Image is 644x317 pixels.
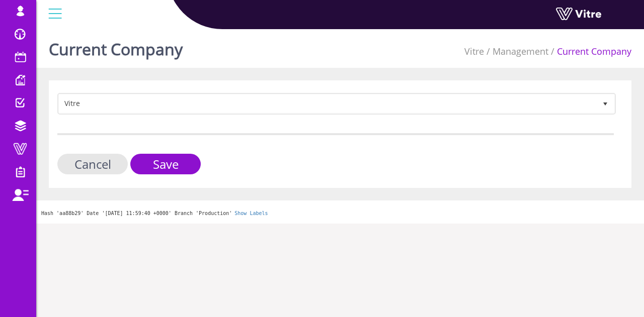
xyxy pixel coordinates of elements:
input: Cancel [57,154,128,174]
span: Hash 'aa88b29' Date '[DATE] 11:59:40 +0000' Branch 'Production' [41,210,232,216]
span: select [596,94,614,113]
a: Show Labels [234,210,268,216]
span: Vitre [59,94,596,113]
input: Save [130,154,201,174]
li: Current Company [548,45,631,58]
a: Vitre [464,45,484,57]
li: Management [484,45,548,58]
h1: Current Company [49,25,183,68]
